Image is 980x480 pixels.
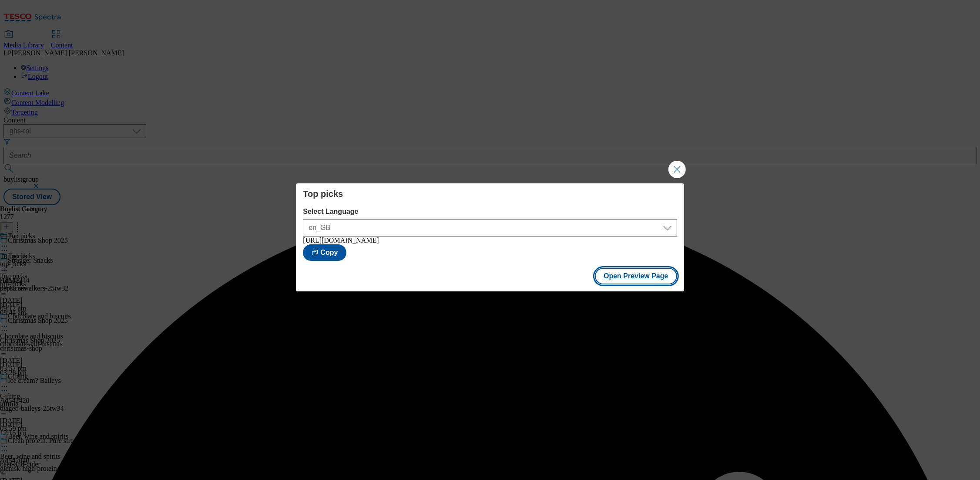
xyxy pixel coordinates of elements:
button: Open Preview Page [595,268,677,284]
div: Modal [296,183,684,291]
h4: Top picks [303,189,677,199]
div: [URL][DOMAIN_NAME] [303,237,677,244]
button: Copy [303,244,346,261]
button: Close Modal [668,161,686,178]
label: Select Language [303,208,677,216]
